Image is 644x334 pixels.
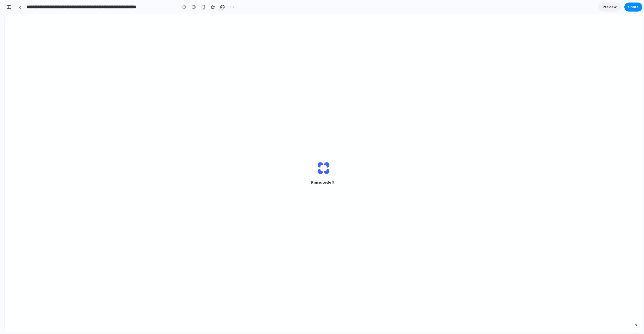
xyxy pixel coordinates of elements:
a: Preview [598,3,621,12]
button: Share [624,3,642,12]
span: Share [628,4,639,10]
span: minutes left [308,180,339,185]
span: 9 [311,180,313,184]
span: Preview [603,4,617,10]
